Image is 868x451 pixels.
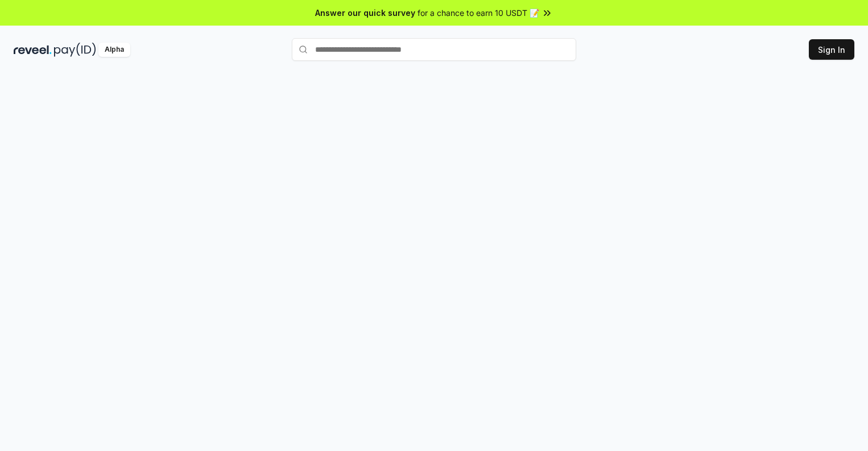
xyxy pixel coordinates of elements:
[54,43,96,57] img: pay_id
[418,7,539,19] span: for a chance to earn 10 USDT 📝
[14,43,52,57] img: reveel_dark
[809,39,854,60] button: Sign In
[315,7,415,19] span: Answer our quick survey
[98,43,130,57] div: Alpha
